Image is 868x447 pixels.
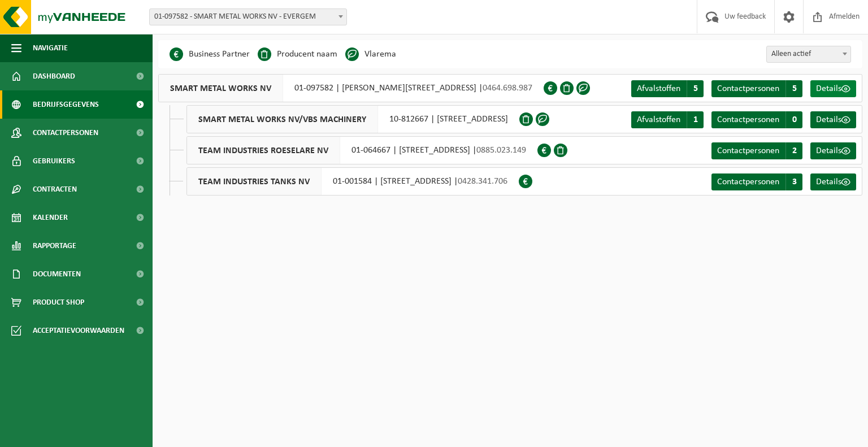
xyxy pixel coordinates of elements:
[711,173,802,190] a: Contactpersonen 3
[187,168,322,195] span: TEAM INDUSTRIES TANKS NV
[810,80,856,97] a: Details
[631,80,704,97] a: Afvalstoffen 5
[711,142,802,159] a: Contactpersonen 2
[33,203,68,232] span: Kalender
[717,84,779,93] span: Contactpersonen
[717,177,779,186] span: Contactpersonen
[766,46,851,63] span: Alleen actief
[33,34,68,62] span: Navigatie
[33,316,124,345] span: Acceptatievoorwaarden
[816,115,841,124] span: Details
[33,62,75,90] span: Dashboard
[687,111,704,128] span: 1
[483,84,532,93] span: 0464.698.987
[637,84,680,93] span: Afvalstoffen
[687,80,704,97] span: 5
[33,90,99,119] span: Bedrijfsgegevens
[810,111,856,128] a: Details
[717,146,779,155] span: Contactpersonen
[186,167,519,196] div: 01-001584 | [STREET_ADDRESS] |
[33,232,76,260] span: Rapportage
[785,173,802,190] span: 3
[186,136,537,164] div: 01-064667 | [STREET_ADDRESS] |
[33,119,98,147] span: Contactpersonen
[170,46,250,63] li: Business Partner
[476,146,526,155] span: 0885.023.149
[810,173,856,190] a: Details
[33,147,75,175] span: Gebruikers
[159,75,283,102] span: SMART METAL WORKS NV
[785,111,802,128] span: 0
[458,177,507,186] span: 0428.341.706
[637,115,680,124] span: Afvalstoffen
[149,8,347,25] span: 01-097582 - SMART METAL WORKS NV - EVERGEM
[711,111,802,128] a: Contactpersonen 0
[816,177,841,186] span: Details
[258,46,337,63] li: Producent naam
[33,288,84,316] span: Product Shop
[785,80,802,97] span: 5
[187,106,378,133] span: SMART METAL WORKS NV/VBS MACHINERY
[711,80,802,97] a: Contactpersonen 5
[33,175,77,203] span: Contracten
[158,74,544,102] div: 01-097582 | [PERSON_NAME][STREET_ADDRESS] |
[186,105,519,133] div: 10-812667 | [STREET_ADDRESS]
[785,142,802,159] span: 2
[717,115,779,124] span: Contactpersonen
[187,137,340,164] span: TEAM INDUSTRIES ROESELARE NV
[816,84,841,93] span: Details
[767,46,850,62] span: Alleen actief
[345,46,396,63] li: Vlarema
[33,260,81,288] span: Documenten
[631,111,704,128] a: Afvalstoffen 1
[816,146,841,155] span: Details
[810,142,856,159] a: Details
[150,9,346,25] span: 01-097582 - SMART METAL WORKS NV - EVERGEM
